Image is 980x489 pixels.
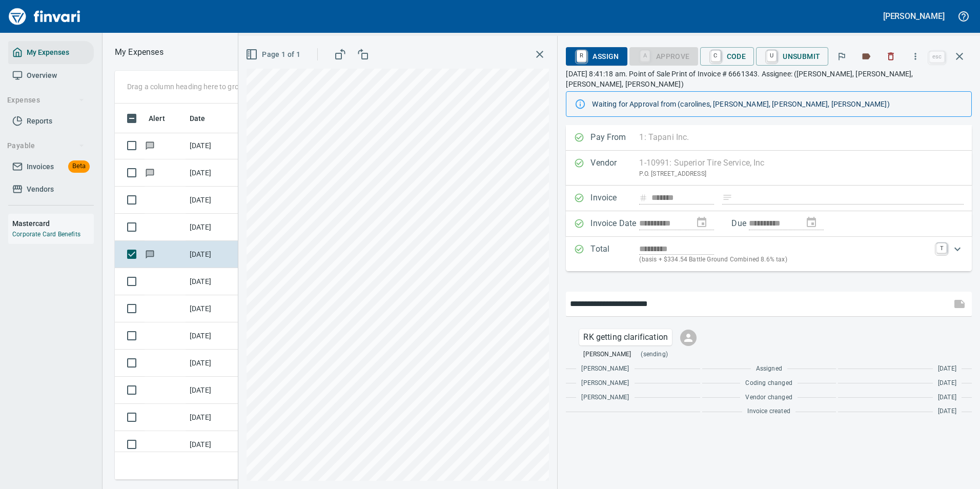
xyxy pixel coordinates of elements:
[186,241,237,268] td: [DATE]
[745,378,792,389] span: Coding changed
[566,69,972,89] p: [DATE] 8:41:18 am. Point of Sale Print of Invoice # 6661343. Assignee: ([PERSON_NAME], [PERSON_NA...
[881,8,947,24] button: [PERSON_NAME]
[237,377,329,404] td: [DATE] Invoice 6661978 from Superior Tire Service, Inc (1-10991)
[68,160,90,172] span: Beta
[12,218,94,229] h6: Mastercard
[27,183,54,196] span: Vendors
[883,11,945,22] h5: [PERSON_NAME]
[880,45,902,68] button: Discard
[186,268,237,295] td: [DATE]
[115,46,164,58] p: My Expenses
[237,214,329,241] td: [DATE] Invoice 120386313 from Superior Tire Service, Inc (1-10991)
[583,350,631,360] span: [PERSON_NAME]
[577,50,586,62] a: R
[145,251,155,257] span: Has messages
[186,159,237,187] td: [DATE]
[8,64,94,87] a: Overview
[237,404,329,431] td: [DATE] Invoice 6661974 from Superior Tire Service, Inc (1-10991)
[186,322,237,350] td: [DATE]
[149,112,178,125] span: Alert
[566,47,627,66] button: RAssign
[566,237,972,271] div: Expand
[237,431,329,458] td: [DATE] Invoice 6661976 from Superior Tire Service, Inc (1-10991)
[936,243,947,253] a: T
[237,268,329,295] td: [DATE] Invoice 120386111 from Superior Tire Service, Inc (1-10991)
[938,406,956,417] span: [DATE]
[115,46,164,58] nav: breadcrumb
[27,160,54,173] span: Invoices
[583,331,668,343] p: RK getting clarification
[764,48,820,65] span: Unsubmit
[127,81,277,92] p: Drag a column heading here to group the table
[186,187,237,214] td: [DATE]
[237,295,329,322] td: [DATE] Invoice 6661271 from Superior Tire Service, Inc (1-10991)
[145,169,155,176] span: Has messages
[237,322,329,350] td: [DATE] Invoice 6661975 from Superior Tire Service, Inc (1-10991)
[8,155,94,178] a: InvoicesBeta
[243,45,304,64] button: Page 1 of 1
[237,350,329,377] td: [DATE] Invoice 6661979 from Superior Tire Service, Inc (1-10991)
[938,393,956,403] span: [DATE]
[7,94,85,107] span: Expenses
[929,51,945,63] a: esc
[12,231,80,238] a: Corporate Card Benefits
[590,243,639,265] p: Total
[186,377,237,404] td: [DATE]
[581,393,629,403] span: [PERSON_NAME]
[8,178,94,201] a: Vendors
[711,50,721,62] a: C
[8,110,94,133] a: Reports
[190,112,206,125] span: Date
[149,112,165,125] span: Alert
[237,159,329,187] td: [DATE] Invoice 6660563 from Superior Tire Service, Inc (1-10991)
[237,132,329,159] td: [DATE] Invoice 6661473 from Superior Tire Service, Inc (1-10991)
[747,406,790,417] span: Invoice created
[756,47,828,66] button: UUnsubmit
[237,241,329,268] td: [DATE] Invoice 6661343 from Superior Tire Service, Inc (1-10991)
[186,404,237,431] td: [DATE]
[629,51,698,60] div: Coding Required
[927,44,972,69] span: Close invoice
[27,115,52,128] span: Reports
[581,364,629,374] span: [PERSON_NAME]
[27,69,57,82] span: Overview
[700,47,754,66] button: CCode
[574,48,619,65] span: Assign
[904,45,927,68] button: More
[745,393,792,403] span: Vendor changed
[186,350,237,377] td: [DATE]
[6,4,83,29] img: Finvari
[248,48,300,61] span: Page 1 of 1
[581,378,629,389] span: [PERSON_NAME]
[830,45,853,68] button: Flag
[639,255,930,265] p: (basis + $334.54 Battle Ground Combined 8.6% tax)
[8,41,94,64] a: My Expenses
[579,329,672,345] div: Click for options
[767,50,777,62] a: U
[3,91,89,110] button: Expenses
[27,46,69,59] span: My Expenses
[947,292,972,316] span: This records your message into the invoice and notifies anyone mentioned
[186,295,237,322] td: [DATE]
[186,431,237,458] td: [DATE]
[708,48,746,65] span: Code
[592,95,963,113] div: Waiting for Approval from (carolines, [PERSON_NAME], [PERSON_NAME], [PERSON_NAME])
[145,142,155,149] span: Has messages
[855,45,877,68] button: Labels
[3,136,89,155] button: Payable
[186,132,237,159] td: [DATE]
[186,214,237,241] td: [DATE]
[641,350,668,360] span: (sending)
[7,139,85,152] span: Payable
[756,364,782,374] span: Assigned
[237,187,329,214] td: [DATE] Invoice 6661857 from Superior Tire Service, Inc (1-10991)
[938,378,956,389] span: [DATE]
[938,364,956,374] span: [DATE]
[190,112,219,125] span: Date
